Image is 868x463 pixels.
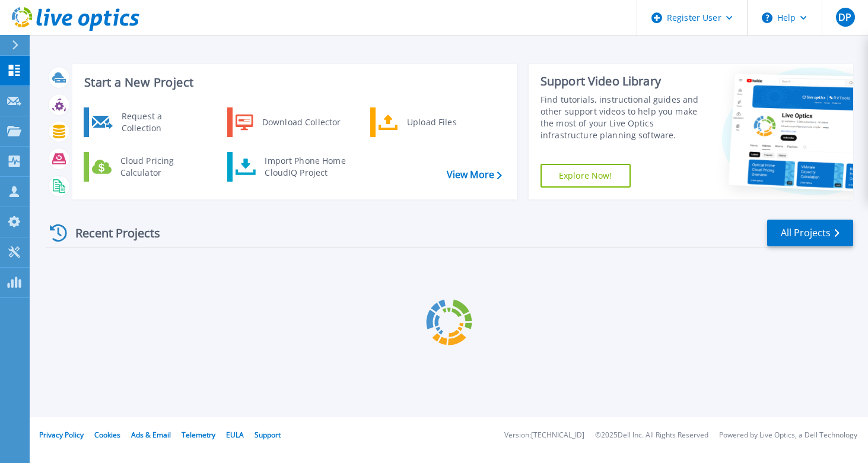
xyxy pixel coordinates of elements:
a: Upload Files [370,107,492,137]
div: Download Collector [256,110,346,134]
div: Find tutorials, instructional guides and other support videos to help you make the most of your L... [540,94,703,141]
div: Recent Projects [46,218,176,248]
h3: Start a New Project [84,76,501,89]
a: Privacy Policy [39,430,84,440]
a: View More [447,169,502,180]
a: Download Collector [227,107,349,137]
div: Support Video Library [540,74,703,89]
li: Version: [TECHNICAL_ID] [504,432,584,439]
li: © 2025 Dell Inc. All Rights Reserved [595,432,708,439]
a: EULA [226,430,244,440]
div: Cloud Pricing Calculator [115,155,202,179]
div: Import Phone Home CloudIQ Project [259,155,351,179]
a: Explore Now! [540,164,631,188]
div: Request a Collection [116,110,202,134]
a: Support [255,430,281,440]
a: Cloud Pricing Calculator [84,152,205,182]
span: DP [838,12,851,22]
a: All Projects [767,220,853,246]
a: Cookies [94,430,120,440]
a: Request a Collection [84,107,205,137]
a: Telemetry [182,430,215,440]
li: Powered by Live Optics, a Dell Technology [719,432,857,439]
div: Upload Files [401,110,489,134]
a: Ads & Email [131,430,171,440]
